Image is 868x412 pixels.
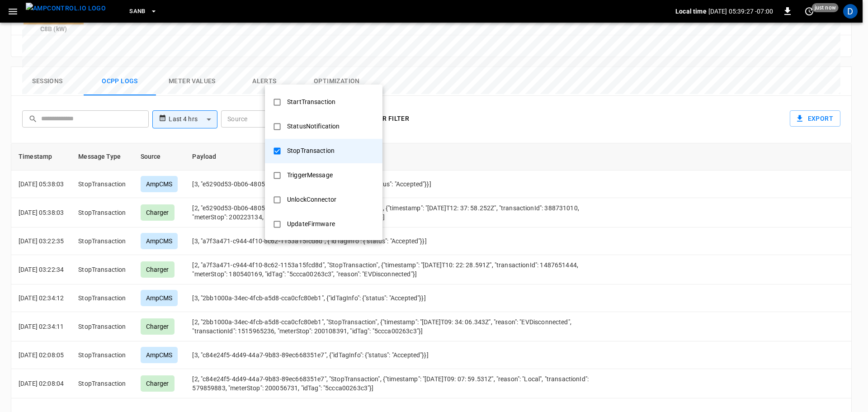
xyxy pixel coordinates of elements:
[282,167,338,184] div: TriggerMessage
[282,94,341,110] div: StartTransaction
[282,216,340,232] div: UpdateFirmware
[282,142,340,159] div: StopTransaction
[282,118,345,135] div: StatusNotification
[282,191,342,208] div: UnlockConnector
